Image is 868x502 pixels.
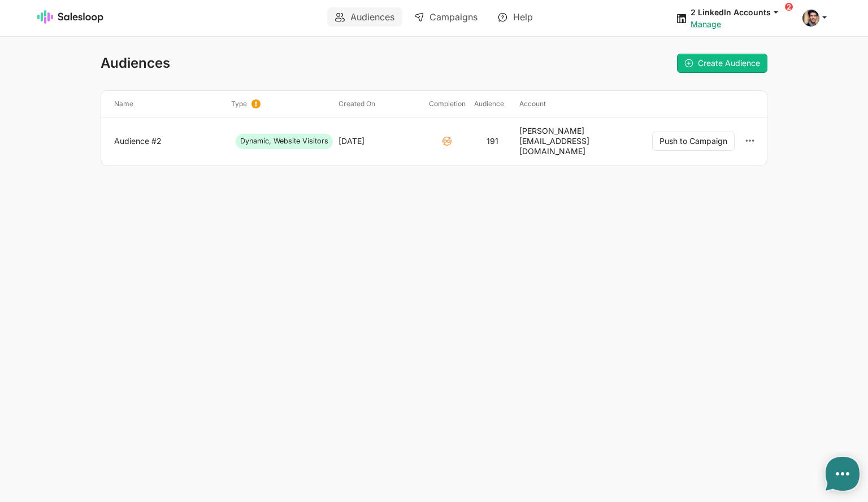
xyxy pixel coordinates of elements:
[114,136,222,146] a: Audience #2
[470,99,515,108] div: Audience
[490,7,541,27] a: Help
[110,99,227,108] div: Name
[231,99,247,108] span: Type
[487,136,498,146] div: 191
[334,99,424,108] div: Created on
[327,7,402,27] a: Audiences
[677,54,767,73] a: Create Audience
[406,7,485,27] a: Campaigns
[236,134,333,149] span: Dynamic, Website Visitors
[101,55,170,71] span: Audiences
[691,7,789,18] button: 2 LinkedIn Accounts
[338,136,364,146] div: [DATE]
[652,132,735,151] button: Push to Campaign
[691,19,721,29] a: Manage
[698,58,760,68] span: Create Audience
[515,99,622,108] div: Account
[519,126,618,156] div: [PERSON_NAME][EMAIL_ADDRESS][DOMAIN_NAME]
[424,99,470,108] div: Completion
[37,10,104,24] img: Salesloop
